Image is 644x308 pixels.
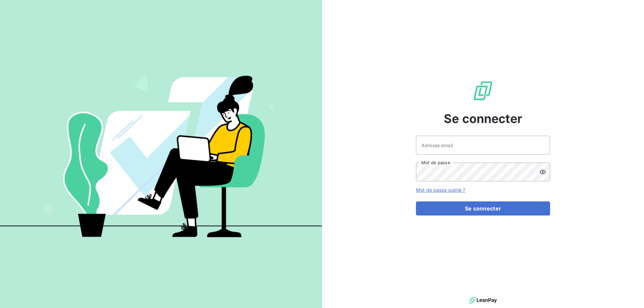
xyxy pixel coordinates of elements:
[416,201,550,215] button: Se connecter
[416,136,550,155] input: placeholder
[416,187,465,193] a: Mot de passe oublié ?
[444,110,522,128] span: Se connecter
[469,295,497,305] img: logo
[472,80,494,102] img: Logo LeanPay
